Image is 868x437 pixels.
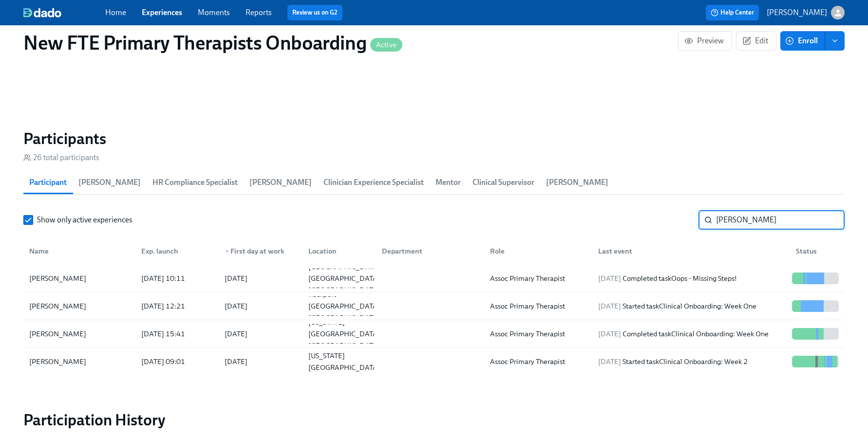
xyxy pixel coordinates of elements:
[304,338,384,385] div: [GEOGRAPHIC_DATA][US_STATE] [GEOGRAPHIC_DATA] [GEOGRAPHIC_DATA]
[23,8,105,18] a: dado
[133,241,217,261] div: Exp. launch
[590,241,788,261] div: Last event
[137,356,217,367] div: [DATE] 09:01
[25,273,133,284] div: [PERSON_NAME]
[594,300,788,312] div: Started task Clinical Onboarding: Week One
[137,328,217,340] div: [DATE] 15:41
[598,274,621,283] span: [DATE]
[23,320,845,348] div: [PERSON_NAME][DATE] 15:41[DATE][US_STATE] [GEOGRAPHIC_DATA] [GEOGRAPHIC_DATA]Assoc Primary Therap...
[25,356,133,367] div: [PERSON_NAME]
[686,36,724,46] span: Preview
[137,300,217,312] div: [DATE] 12:21
[245,8,272,17] a: Reports
[736,31,776,51] button: Edit
[225,300,247,312] div: [DATE]
[23,8,61,18] img: dado
[486,356,590,367] div: Assoc Primary Therapist
[323,176,424,189] span: Clinician Experience Specialist
[304,261,384,296] div: [GEOGRAPHIC_DATA] [GEOGRAPHIC_DATA] [GEOGRAPHIC_DATA]
[435,176,461,189] span: Mentor
[594,245,788,257] div: Last event
[486,300,590,312] div: Assoc Primary Therapist
[767,6,845,19] button: [PERSON_NAME]
[25,245,133,257] div: Name
[678,31,732,51] button: Preview
[25,241,133,261] div: Name
[825,31,845,51] button: enroll
[486,328,590,340] div: Assoc Primary Therapist
[137,273,217,284] div: [DATE] 10:11
[249,176,312,189] span: [PERSON_NAME]
[23,31,402,55] h1: New FTE Primary Therapists Onboarding
[486,245,590,257] div: Role
[217,241,300,261] div: ▼First day at work
[767,7,827,18] p: [PERSON_NAME]
[788,241,843,261] div: Status
[546,176,608,189] span: [PERSON_NAME]
[598,357,621,366] span: [DATE]
[472,176,534,189] span: Clinical Supervisor
[792,245,843,257] div: Status
[23,292,845,320] div: [PERSON_NAME][DATE] 12:21[DATE]Rockport [GEOGRAPHIC_DATA] [GEOGRAPHIC_DATA]Assoc Primary Therapis...
[78,176,141,189] span: [PERSON_NAME]
[711,8,754,18] span: Help Center
[594,356,788,367] div: Started task Clinical Onboarding: Week 2
[37,215,132,225] span: Show only active experiences
[304,245,374,257] div: Location
[304,289,384,324] div: Rockport [GEOGRAPHIC_DATA] [GEOGRAPHIC_DATA]
[105,8,126,17] a: Home
[198,8,230,17] a: Moments
[374,241,482,261] div: Department
[378,245,482,257] div: Department
[23,410,845,430] h2: Participation History
[23,265,845,292] div: [PERSON_NAME][DATE] 10:11[DATE][GEOGRAPHIC_DATA] [GEOGRAPHIC_DATA] [GEOGRAPHIC_DATA]Assoc Primary...
[292,8,338,18] a: Review us on G2
[486,273,590,284] div: Assoc Primary Therapist
[225,249,229,254] span: ▼
[23,348,845,375] div: [PERSON_NAME][DATE] 09:01[DATE][GEOGRAPHIC_DATA][US_STATE] [GEOGRAPHIC_DATA] [GEOGRAPHIC_DATA]Ass...
[716,210,845,230] input: Search by name
[25,300,133,312] div: [PERSON_NAME]
[301,241,374,261] div: Location
[29,176,67,189] span: Participant
[482,241,590,261] div: Role
[594,273,788,284] div: Completed task Oops - Missing Steps!
[744,36,768,46] span: Edit
[225,273,247,284] div: [DATE]
[706,5,759,20] button: Help Center
[304,316,384,351] div: [US_STATE] [GEOGRAPHIC_DATA] [GEOGRAPHIC_DATA]
[780,31,825,51] button: Enroll
[25,328,133,340] div: [PERSON_NAME]
[221,245,300,257] div: First day at work
[225,328,247,340] div: [DATE]
[287,5,342,20] button: Review us on G2
[23,129,845,148] h2: Participants
[225,356,247,367] div: [DATE]
[152,176,238,189] span: HR Compliance Specialist
[598,329,621,338] span: [DATE]
[594,328,788,340] div: Completed task Clinical Onboarding: Week One
[787,36,818,46] span: Enroll
[23,152,99,163] div: 26 total participants
[137,245,217,257] div: Exp. launch
[370,41,402,49] span: Active
[598,302,621,310] span: [DATE]
[142,8,182,17] a: Experiences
